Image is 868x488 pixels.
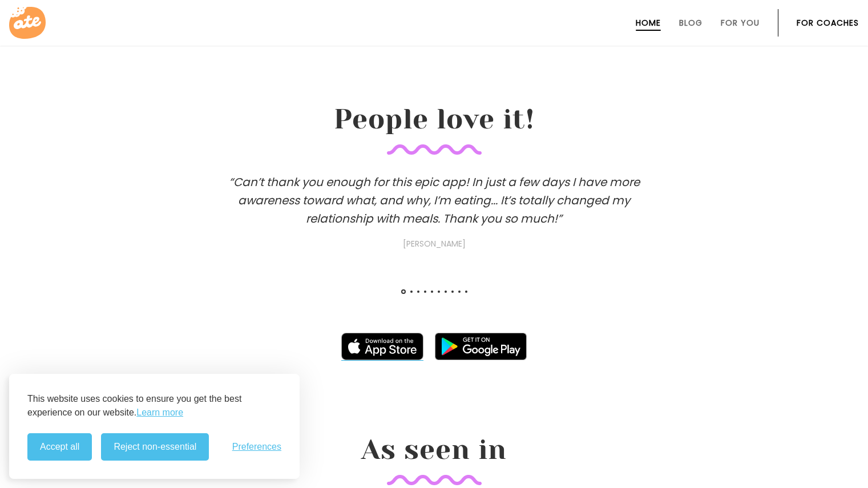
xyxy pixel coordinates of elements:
[27,433,92,461] button: Accept all cookies
[721,18,760,27] a: For You
[232,442,281,452] span: Preferences
[136,406,183,420] a: Learn more
[797,18,859,27] a: For Coaches
[679,18,703,27] a: Blog
[435,333,527,360] img: badge-download-google.png
[341,333,423,360] img: badge-download-apple.svg
[27,392,281,420] p: This website uses cookies to ensure you get the best experience on our website.
[101,433,209,461] button: Reject non-essential
[206,237,663,251] span: [PERSON_NAME]
[156,434,713,485] h2: As seen in
[232,442,281,452] button: Toggle preferences
[636,18,661,27] a: Home
[156,35,713,155] h2: People love it!
[206,173,663,251] h3: “Can’t thank you enough for this epic app! In just a few days I have more awareness toward what, ...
